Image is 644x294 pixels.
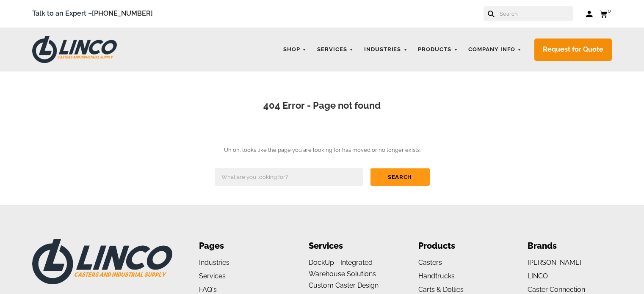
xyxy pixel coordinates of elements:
a: Shop [279,41,311,58]
span: Talk to an Expert – [32,8,153,19]
a: FAQ's [199,286,217,294]
a: Industries [199,258,229,267]
span: 0 [608,8,611,14]
li: Products [418,239,503,253]
a: Caster Connection [528,286,585,294]
a: Services [313,41,358,58]
a: Casters [418,258,442,267]
input: Search [499,6,573,21]
input: Search [370,168,430,186]
a: Products [414,41,462,58]
a: Industries [360,41,412,58]
a: 0 [600,8,612,19]
a: Handtrucks [418,272,455,280]
a: [PHONE_NUMBER] [92,9,153,17]
a: Company Info [464,41,526,58]
h1: 404 Error - Page not found [25,99,619,113]
a: [PERSON_NAME] [528,258,581,267]
a: DockUp - Integrated Warehouse Solutions [309,258,376,278]
a: Carts & Dollies [418,286,464,294]
li: Services [309,239,393,253]
img: LINCO CASTERS & INDUSTRIAL SUPPLY [32,239,172,284]
a: LINCO [528,272,548,280]
input: What are you looking for? [215,168,363,186]
img: LINCO CASTERS & INDUSTRIAL SUPPLY [32,36,117,63]
li: Pages [199,239,283,253]
a: Custom Caster Design [309,281,379,289]
a: Request for Quote [534,38,612,61]
p: Uh oh, looks like the page you are looking for has moved or no longer exists. [13,146,631,155]
li: Brands [528,239,612,253]
a: Log in [586,10,593,18]
a: Services [199,272,226,280]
